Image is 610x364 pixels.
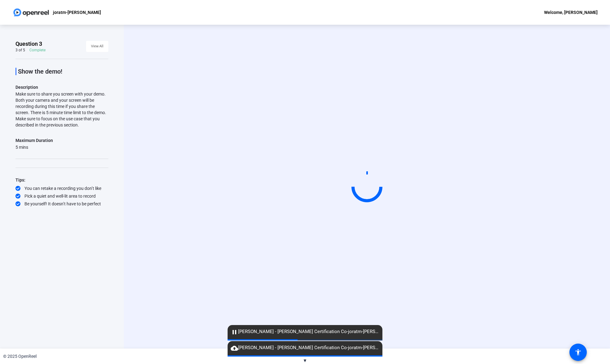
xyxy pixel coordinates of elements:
[18,68,108,75] p: Show the demo!
[15,176,108,184] div: Tips:
[15,40,42,48] span: Question 3
[15,48,25,53] div: 3 of 5
[3,353,37,360] div: © 2025 OpenReel
[15,193,108,199] div: Pick a quiet and well-lit area to record
[15,185,108,191] div: You can retake a recording you don’t like
[53,9,101,16] p: joratm-[PERSON_NAME]
[12,6,50,19] img: OpenReel logo
[29,48,46,53] div: Complete
[228,344,382,352] span: [PERSON_NAME] - [PERSON_NAME] Certification Co-joratm-[PERSON_NAME]-1758342750362-webcam
[15,137,53,144] div: Maximum Duration
[574,349,582,356] mat-icon: accessibility
[91,42,103,51] span: View All
[15,144,53,150] div: 5 mins
[228,328,382,336] span: [PERSON_NAME] - [PERSON_NAME] Certification Co-joratm-[PERSON_NAME]-1758343313112-webcam
[231,328,238,336] mat-icon: pause
[231,345,238,352] mat-icon: cloud_upload
[15,84,108,91] p: Description
[15,201,108,207] div: Be yourself! It doesn’t have to be perfect
[303,358,307,363] span: ▼
[86,41,108,52] button: View All
[544,9,598,16] div: Welcome, [PERSON_NAME]
[15,91,108,128] div: Make sure to share you screen with your demo. Both your camera and your screen will be recording ...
